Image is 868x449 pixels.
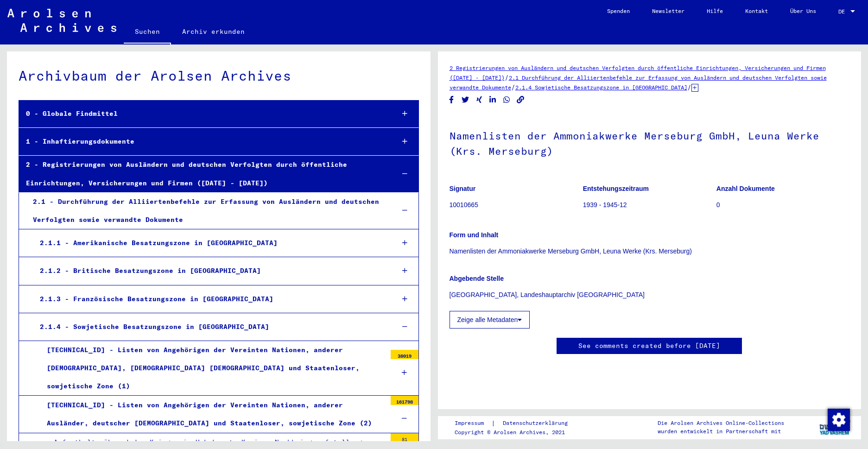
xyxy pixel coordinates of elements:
[33,290,386,308] div: 2.1.3 - Französische Besatzungszone in [GEOGRAPHIC_DATA]
[455,428,579,436] p: Copyright © Arolsen Archives, 2021
[26,193,386,229] div: 2.1 - Durchführung der Alliiertenbefehle zur Erfassung von Ausländern und deutschen Verfolgten so...
[687,83,691,91] span: /
[124,20,171,44] a: Suchen
[33,234,386,252] div: 2.1.1 - Amerikanische Besatzungszone in [GEOGRAPHIC_DATA]
[450,200,583,210] p: 10010665
[461,94,470,106] button: Share on Twitter
[455,418,579,428] div: |
[658,427,784,436] p: wurden entwickelt in Partnerschaft mit
[450,231,499,239] b: Form und Inhalt
[19,133,386,151] div: 1 - Inhaftierungsdokumente
[455,418,491,428] a: Impressum
[827,408,849,430] div: Zustimmung ändern
[450,74,827,91] a: 2.1 Durchführung der Alliiertenbefehle zur Erfassung von Ausländern und deutschen Verfolgten sowi...
[33,318,386,336] div: 2.1.4 - Sowjetische Besatzungszone in [GEOGRAPHIC_DATA]
[33,262,386,280] div: 2.1.2 - Britische Besatzungszone in [GEOGRAPHIC_DATA]
[7,9,116,32] img: Arolsen_neg.svg
[450,114,850,171] h1: Namenlisten der Ammoniakwerke Merseburg GmbH, Leuna Werke (Krs. Merseburg)
[505,73,509,82] span: /
[40,341,386,396] div: [TECHNICAL_ID] - Listen von Angehörigen der Vereinten Nationen, anderer [DEMOGRAPHIC_DATA], [DEMO...
[502,94,512,106] button: Share on WhatsApp
[658,419,784,427] p: Die Arolsen Archives Online-Collections
[19,156,386,192] div: 2 - Registrierungen von Ausländern und deutschen Verfolgten durch öffentliche Einrichtungen, Vers...
[391,350,418,359] div: 38019
[19,105,386,123] div: 0 - Globale Findmittel
[450,311,530,329] button: Zeige alle Metadaten
[583,200,716,210] p: 1939 - 1945-12
[447,94,456,106] button: Share on Facebook
[495,418,579,428] a: Datenschutzerklärung
[578,341,720,351] a: See comments created before [DATE]
[450,290,850,300] p: [GEOGRAPHIC_DATA], Landeshauptarchiv [GEOGRAPHIC_DATA]
[716,200,849,210] p: 0
[583,185,649,192] b: Entstehungszeitraum
[838,8,849,15] span: DE
[475,94,484,106] button: Share on Xing
[450,247,850,256] p: Namenlisten der Ammoniakwerke Merseburg GmbH, Leuna Werke (Krs. Merseburg)
[716,185,775,192] b: Anzahl Dokumente
[19,65,419,86] div: Archivbaum der Arolsen Archives
[171,20,256,43] a: Archiv erkunden
[817,416,852,439] img: yv_logo.png
[828,409,850,431] img: Zustimmung ändern
[391,396,418,405] div: 161798
[391,433,418,443] div: 81
[515,84,687,91] a: 2.1.4 Sowjetische Besatzungszone in [GEOGRAPHIC_DATA]
[450,185,476,192] b: Signatur
[450,64,826,81] a: 2 Registrierungen von Ausländern und deutschen Verfolgten durch öffentliche Einrichtungen, Versic...
[511,83,515,91] span: /
[40,396,386,432] div: [TECHNICAL_ID] - Listen von Angehörigen der Vereinten Nationen, anderer Ausländer, deutscher [DEM...
[450,275,504,282] b: Abgebende Stelle
[516,94,526,106] button: Copy link
[488,94,498,106] button: Share on LinkedIn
